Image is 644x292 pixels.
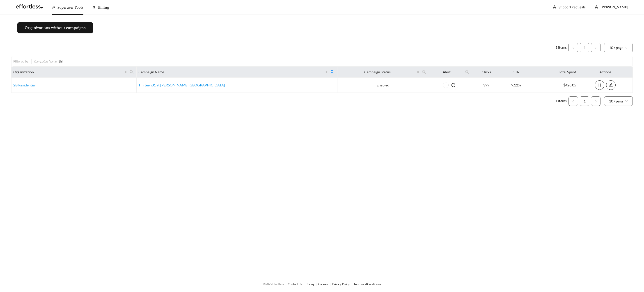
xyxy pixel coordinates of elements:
span: left [572,100,575,103]
span: [PERSON_NAME] [600,5,628,9]
span: Organizations without campaigns [25,25,86,31]
span: left [572,46,575,49]
span: Superuser Tools [57,5,83,10]
span: reload [449,83,458,87]
a: Careers [318,282,328,286]
span: Campaign Name : [34,59,57,63]
li: 1 items [555,96,567,106]
a: 2B Residential [13,83,36,87]
button: left [568,43,578,52]
span: Organization [13,69,124,75]
span: right [594,46,597,49]
li: Next Page [591,43,600,52]
li: 1 items [555,43,567,52]
li: 1 [580,96,589,106]
a: Contact Us [288,282,302,286]
button: pause [595,80,604,90]
span: pause [595,83,604,87]
td: 399 [472,78,501,93]
span: search [329,68,336,76]
span: Campaign Name [138,69,324,75]
li: Previous Page [568,43,578,52]
span: search [463,68,471,76]
a: Privacy Policy [332,282,350,286]
div: Filtered by: [13,59,31,64]
span: Billing [98,5,109,10]
a: 1 [580,97,589,106]
button: Organizations without campaigns [17,22,93,33]
a: Thirteen01 at [PERSON_NAME][GEOGRAPHIC_DATA] [138,83,225,87]
td: $428.05 [531,78,578,93]
span: search [128,68,135,76]
td: Enabled [337,78,429,93]
li: Next Page [591,96,600,106]
span: thir [59,59,64,63]
a: Terms and Conditions [354,282,381,286]
span: 10 / page [609,43,628,52]
a: 1 [580,43,589,52]
th: CTR [501,67,531,78]
div: Page Size [604,96,633,106]
a: edit [606,83,616,87]
th: Total Spent [531,67,578,78]
span: right [594,100,597,103]
span: 10 / page [609,97,628,106]
button: edit [606,80,616,90]
li: 1 [580,43,589,52]
th: Clicks [472,67,501,78]
span: search [422,70,426,74]
div: Page Size [604,43,633,52]
td: 9.12% [501,78,531,93]
span: search [420,68,428,76]
span: Alert [431,69,462,75]
button: left [568,96,578,106]
button: reload [449,80,458,90]
span: search [130,70,134,74]
span: Campaign Status [339,69,416,75]
span: search [465,70,469,74]
th: Actions [578,67,633,78]
a: Support requests [559,5,586,9]
button: right [591,96,600,106]
li: Previous Page [568,96,578,106]
span: © 2025 Effortless [263,282,284,286]
span: search [330,70,335,74]
button: right [591,43,600,52]
span: edit [606,83,615,87]
a: Pricing [306,282,314,286]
